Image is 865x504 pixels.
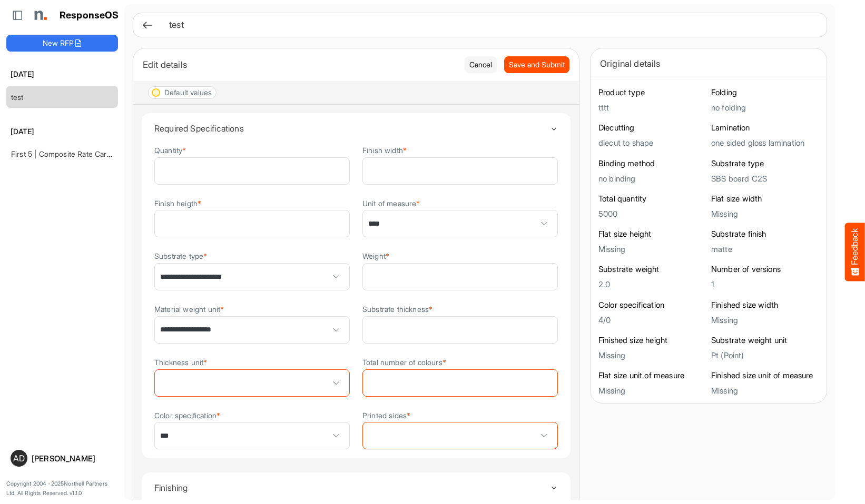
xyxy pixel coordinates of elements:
label: Weight [362,252,389,260]
h1: ResponseOS [60,10,119,21]
h5: Missing [711,209,819,218]
img: Northell [29,5,50,26]
h6: Finished size unit of measure [711,370,819,381]
label: Finish width [362,146,407,154]
h6: Substrate finish [711,229,819,239]
div: Edit details [143,57,457,72]
h5: no binding [598,174,706,183]
a: First 5 | Composite Rate Card [DATE] [11,149,136,158]
h6: Substrate type [711,158,819,169]
h5: one sided gloss lamination [711,138,819,147]
h5: Missing [598,245,706,254]
label: Printed sides [362,411,410,419]
button: New RFP [6,35,118,52]
summary: Toggle content [154,472,558,503]
h5: Missing [711,316,819,325]
label: Quantity [154,146,186,154]
h6: Diecutting [598,123,706,133]
h5: Pt (Point) [711,351,819,360]
label: Total number of colours [362,358,446,366]
h6: Flat size width [711,194,819,204]
h5: Missing [598,386,706,395]
h5: matte [711,245,819,254]
h4: Required Specifications [154,124,550,133]
h5: no folding [711,103,819,112]
h6: Substrate weight unit [711,335,819,346]
a: test [11,93,24,102]
div: Default values [164,89,212,96]
h5: 1 [711,280,819,289]
h5: Missing [598,351,706,360]
h5: tttt [598,103,706,112]
label: Substrate thickness [362,305,432,313]
h6: Binding method [598,158,706,169]
h6: Lamination [711,123,819,133]
h6: [DATE] [6,68,118,80]
h6: test [169,21,810,29]
div: [PERSON_NAME] [32,455,114,462]
h4: Finishing [154,483,550,492]
h6: Number of versions [711,264,819,275]
span: Save and Submit [509,59,565,70]
p: Copyright 2004 - 2025 Northell Partners Ltd. All Rights Reserved. v 1.1.0 [6,479,118,498]
label: Thickness unit [154,358,207,366]
h6: Finished size height [598,335,706,346]
h6: Product type [598,87,706,98]
h6: Finished size width [711,300,819,310]
label: Finish heigth [154,199,201,207]
h6: Folding [711,87,819,98]
h5: diecut to shape [598,138,706,147]
button: Save and Submit Progress [504,56,569,73]
h5: SBS board C2S [711,174,819,183]
h5: 4/0 [598,316,706,325]
h6: Total quantity [598,194,706,204]
h6: Flat size height [598,229,706,239]
label: Substrate type [154,252,207,260]
label: Material weight unit [154,305,224,313]
label: Color specification [154,411,220,419]
h6: Flat size unit of measure [598,370,706,381]
button: Feedback [845,223,865,281]
h6: [DATE] [6,126,118,137]
button: Cancel [465,56,497,73]
span: AD [13,454,25,462]
h6: Substrate weight [598,264,706,275]
div: Original details [600,56,817,71]
h6: Color specification [598,300,706,310]
h5: 2.0 [598,280,706,289]
summary: Toggle content [154,113,558,144]
h5: Missing [711,386,819,395]
h5: 5000 [598,209,706,218]
label: Unit of measure [362,199,420,207]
